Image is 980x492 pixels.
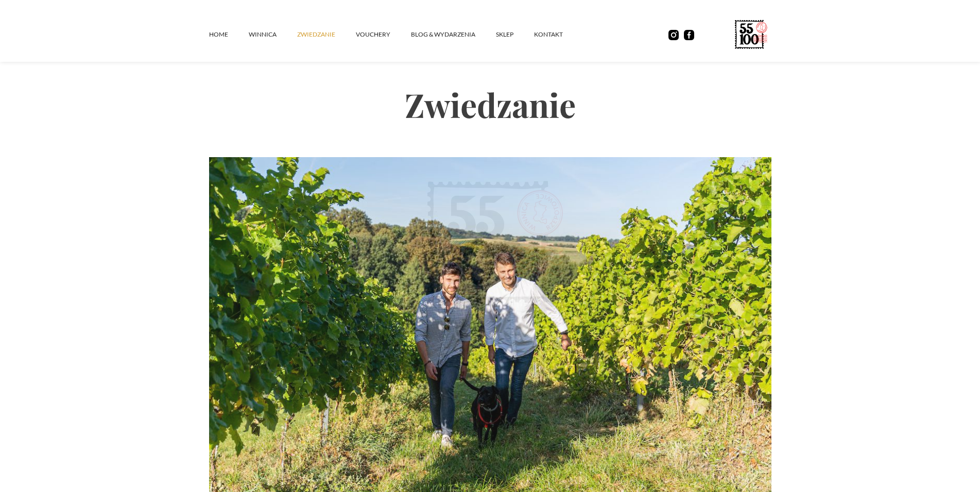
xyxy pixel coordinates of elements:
a: ZWIEDZANIE [297,19,356,50]
a: winnica [249,19,297,50]
a: vouchery [356,19,411,50]
a: SKLEP [496,19,534,50]
a: kontakt [534,19,583,50]
a: Blog & Wydarzenia [411,19,496,50]
a: Home [209,19,249,50]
